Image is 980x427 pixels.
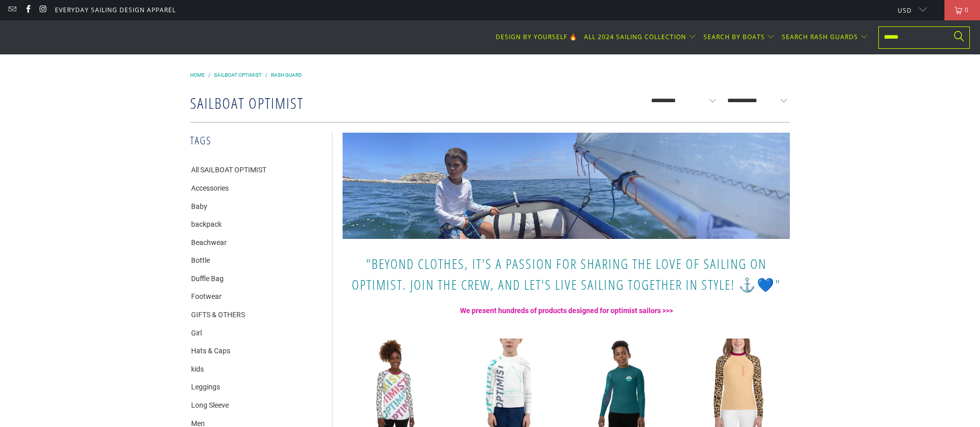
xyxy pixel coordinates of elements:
[190,364,204,375] a: kids
[190,310,245,320] a: GIFTS & OTHERS
[190,401,229,411] a: Long Sleeve
[584,33,686,41] span: ALL 2024 SAILING COLLECTION
[190,184,229,194] a: Accessories
[190,328,202,339] a: Girl
[460,307,673,315] strong: We present hundreds of products designed for optimist sailors >>>
[584,25,696,49] summary: ALL 2024 SAILING COLLECTION
[23,6,32,14] a: Boatbranding on Facebook
[190,256,210,266] a: Bottle
[190,346,230,356] a: Hats & Caps
[190,72,205,78] a: Home
[190,292,222,302] a: Footwear
[898,6,912,15] span: USD
[190,89,485,114] h1: SAILBOAT OPTIMIST
[496,25,868,49] nav: Translation missing: en.navigation.header.main_nav
[39,6,47,14] a: Boatbranding on Instagram
[208,72,210,78] span: /
[190,382,220,392] a: Leggings
[271,72,302,78] a: Rash Guard
[190,220,222,230] a: backpack
[496,25,577,49] a: DESIGN BY YOURSELF 🔥
[214,72,262,78] a: SAILBOAT OPTIMIST
[782,33,858,41] span: SEARCH RASH GUARDS
[265,72,267,78] span: /
[55,5,176,16] a: Everyday Sailing Design Apparel
[703,33,765,41] span: SEARCH BY BOATS
[190,274,224,284] a: Duffle Bag
[190,202,207,212] a: Baby
[782,25,868,49] summary: SEARCH RASH GUARDS
[190,238,227,248] a: Beachwear
[190,165,266,175] a: All SAILBOAT OPTIMIST
[8,6,16,14] a: Email Boatbranding
[703,25,775,49] summary: SEARCH BY BOATS
[352,254,781,294] span: "Beyond clothes, it's a passion for sharing the love of sailing on Optimist. Join the crew, and l...
[496,33,577,41] span: DESIGN BY YOURSELF 🔥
